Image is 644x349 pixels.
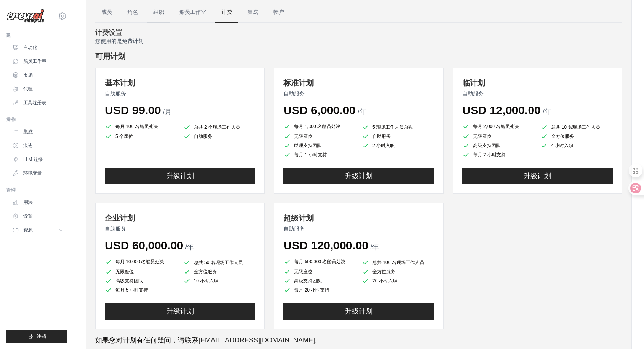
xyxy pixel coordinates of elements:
[358,108,366,116] span: /年
[370,243,379,251] span: /年
[198,336,315,344] a: [EMAIL_ADDRESS][DOMAIN_NAME]
[121,2,144,23] a: 角色
[23,227,33,233] span: 资源
[9,69,67,81] a: 市场
[462,168,613,184] button: 升级计划
[283,104,355,116] span: USD 6,000.00
[115,287,148,293] font: 每月 5 小时支持
[372,143,395,149] font: 2 小时入职
[115,269,134,275] font: 无限座位
[283,239,368,252] span: USD 120,000.00
[9,210,67,222] a: 设置
[23,143,33,149] font: 痕迹
[173,2,212,23] a: 船员工作室
[147,2,170,23] a: 组织
[95,37,622,45] p: 您使用的是免费计划
[9,55,67,67] a: 船员工作室
[551,124,600,130] font: 总共 10 名现场工作人员
[283,303,434,320] button: 升级计划
[462,77,613,88] h3: 临计划
[194,278,219,284] font: 10 小时入职
[23,86,33,92] font: 代理
[372,269,395,275] font: 全方位服务
[105,168,255,184] button: 升级计划
[9,83,67,95] a: 代理
[9,167,67,179] a: 环境变量
[6,9,44,23] img: 商标
[462,104,541,116] span: USD 12,000.00
[23,213,33,219] font: 设置
[95,2,118,23] a: 成员
[9,224,67,236] button: 资源
[372,259,424,265] font: 总共 100 名现场工作人员
[105,225,255,233] p: 自助服务
[9,139,67,152] a: 痕迹
[9,196,67,208] a: 用法
[194,124,240,130] font: 总共 2 个现场工作人员
[606,312,644,349] iframe: Chat Widget
[283,213,434,223] h3: 超级计划
[6,187,67,193] div: 管理
[115,259,164,265] font: 每月 10,000 名船员处决
[194,269,217,275] font: 全方位服务
[294,287,329,293] font: 每月 20 小时支持
[473,123,519,129] font: 每月 2,000 名船员处决
[105,104,161,116] span: USD 99.00
[294,143,322,149] font: 助理支持团队
[105,239,183,252] span: USD 60,000.00
[105,303,255,320] button: 升级计划
[473,143,501,149] font: 高级支持团队
[462,90,613,97] p: 自助服务
[163,108,172,116] span: /月
[95,29,622,37] h4: 计费设置
[372,124,413,130] font: 5 现场工作人员总数
[543,108,551,116] span: /年
[23,58,46,64] font: 船员工作室
[294,133,312,139] font: 无限座位
[283,168,434,184] button: 升级计划
[95,335,622,346] p: 如果您对计划有任何疑问，请联系 。
[194,259,243,265] font: 总共 50 名现场工作人员
[9,153,67,165] a: LLM 连接
[294,152,327,158] font: 每月 1 小时支持
[185,243,194,251] span: /年
[551,133,574,139] font: 全方位服务
[9,97,67,109] a: 工具注册表
[23,44,37,51] font: 自动化
[23,129,33,135] font: 集成
[105,77,255,88] h3: 基本计划
[294,259,345,265] font: 每月 500,000 名船员处决
[6,32,67,38] div: 建
[294,269,312,275] font: 无限座位
[372,133,391,139] font: 自助服务
[23,100,46,106] font: 工具注册表
[37,333,46,339] span: 注销
[267,2,290,23] a: 帐户
[241,2,264,23] a: 集成
[115,278,143,284] font: 高级支持团队
[23,72,33,78] font: 市场
[6,116,67,123] div: 操作
[95,51,622,62] h4: 可用计划
[283,77,434,88] h3: 标准计划
[105,213,255,223] h3: 企业计划
[194,133,212,139] font: 自助服务
[606,312,644,349] div: 聊天小组件
[23,199,33,205] font: 用法
[294,123,340,129] font: 每月 1,000 名船员处决
[6,330,67,343] button: 注销
[473,133,491,139] font: 无限座位
[23,170,42,176] font: 环境变量
[115,123,158,129] font: 每月 100 名船员处决
[23,156,43,162] font: LLM 连接
[115,133,133,139] font: 5 个座位
[551,143,573,149] font: 4 小时入职
[105,90,255,97] p: 自助服务
[283,225,434,233] p: 自助服务
[215,2,238,23] a: 计费
[9,41,67,54] a: 自动化
[283,90,434,97] p: 自助服务
[473,152,506,158] font: 每月 2 小时支持
[9,126,67,138] a: 集成
[294,278,322,284] font: 高级支持团队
